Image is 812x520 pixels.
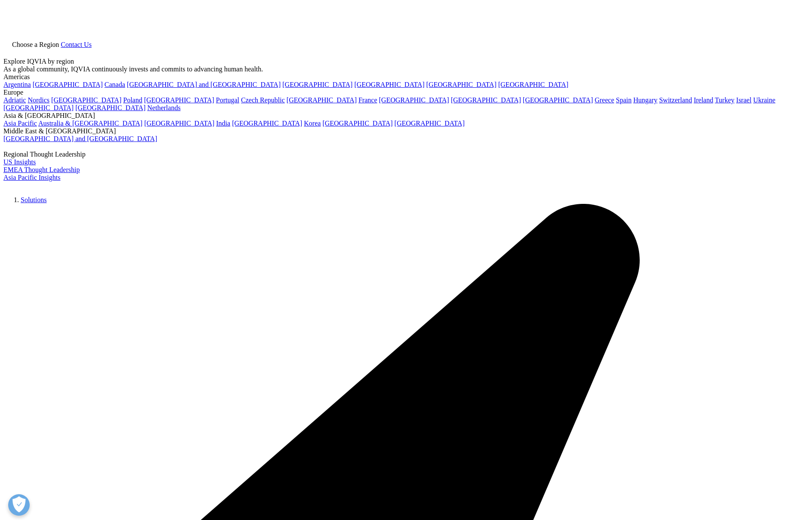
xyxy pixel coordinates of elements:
a: [GEOGRAPHIC_DATA] [282,81,352,88]
a: [GEOGRAPHIC_DATA] and [GEOGRAPHIC_DATA] [127,81,281,88]
a: [GEOGRAPHIC_DATA] [379,96,449,104]
a: [GEOGRAPHIC_DATA] [144,120,214,127]
a: Turkey [715,96,735,104]
a: [GEOGRAPHIC_DATA] [426,81,497,88]
a: [GEOGRAPHIC_DATA] [451,96,521,104]
a: US Insights [3,158,36,166]
div: Regional Thought Leadership [3,151,809,158]
a: [GEOGRAPHIC_DATA] [523,96,593,104]
a: Ireland [694,96,713,104]
a: Poland [123,96,142,104]
a: Asia Pacific Insights [3,174,60,181]
a: Adriatic [3,96,26,104]
a: [GEOGRAPHIC_DATA] [33,81,103,88]
a: Solutions [21,196,46,203]
div: Asia & [GEOGRAPHIC_DATA] [3,112,809,120]
a: India [216,120,230,127]
a: Asia Pacific [3,120,37,127]
a: Czech Republic [241,96,285,104]
a: Contact Us [61,41,92,48]
span: Choose a Region [12,41,59,48]
a: Switzerland [659,96,692,104]
a: [GEOGRAPHIC_DATA] [75,104,145,111]
a: Nordics [28,96,49,104]
a: Netherlands [147,104,180,111]
a: Greece [595,96,614,104]
a: [GEOGRAPHIC_DATA] [354,81,424,88]
a: Hungary [633,96,658,104]
a: Israel [736,96,752,104]
a: [GEOGRAPHIC_DATA] [395,120,465,127]
button: Open Preferences [8,494,30,516]
div: Middle East & [GEOGRAPHIC_DATA] [3,127,809,135]
a: Portugal [216,96,239,104]
a: [GEOGRAPHIC_DATA] [322,120,392,127]
a: [GEOGRAPHIC_DATA] and [GEOGRAPHIC_DATA] [3,135,157,142]
a: EMEA Thought Leadership [3,166,80,173]
a: [GEOGRAPHIC_DATA] [498,81,568,88]
a: Canada [105,81,125,88]
a: Argentina [3,81,31,88]
div: Explore IQVIA by region [3,58,809,65]
div: As a global community, IQVIA continuously invests and commits to advancing human health. [3,65,809,73]
div: Americas [3,73,809,81]
a: France [358,96,377,104]
a: [GEOGRAPHIC_DATA] [3,104,74,111]
a: Spain [616,96,631,104]
div: Europe [3,89,809,96]
a: [GEOGRAPHIC_DATA] [51,96,121,104]
a: [GEOGRAPHIC_DATA] [232,120,302,127]
a: Korea [304,120,321,127]
a: [GEOGRAPHIC_DATA] [287,96,357,104]
a: Australia & [GEOGRAPHIC_DATA] [38,120,142,127]
a: Ukraine [753,96,775,104]
a: [GEOGRAPHIC_DATA] [144,96,214,104]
